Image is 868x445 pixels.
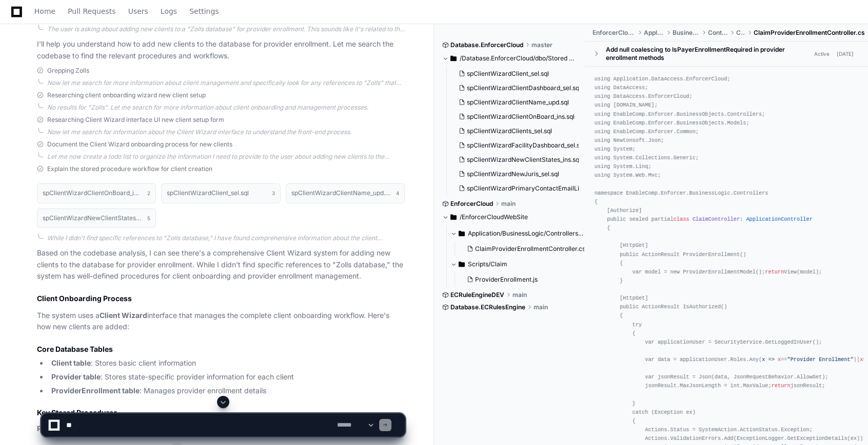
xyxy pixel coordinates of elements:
svg: Directory [459,227,465,240]
span: Pull Requests [68,8,115,14]
span: Active [811,49,833,59]
button: spClientWizardNewJuris_sel.sql [455,167,579,181]
span: Grepping Zolls [47,67,89,75]
button: spClientWizardClientOnBoard_ins.sql [455,110,579,124]
button: spClientWizardFacilityDashboard_sel.sql [455,138,579,153]
span: main [512,291,527,299]
li: : Stores state-specific provider information for each client [48,371,405,383]
span: ECRuleEngineDEV [450,291,504,299]
svg: Directory [450,52,457,65]
h3: Core Database Tables [37,344,405,354]
span: BusinessLogic [672,29,700,37]
span: ClaimController [693,216,740,222]
button: Scripts/Claim [450,256,585,272]
p: Based on the codebase analysis, I can see there's a comprehensive Client Wizard system for adding... [37,247,405,282]
span: Application/BusinessLogic/Controllers/Claim [468,229,585,238]
span: Explain the stored procedure workflow for client creation [47,165,212,173]
span: spClientWizardNewClientStates_ins.sql [467,156,581,164]
span: spClientWizardClient_sel.sql [467,70,549,78]
span: Application [644,29,664,37]
span: Database.EnforcerCloud [450,41,523,49]
button: spClientWizardClients_sel.sql [455,124,579,138]
span: master [531,41,553,49]
span: ProviderEnrollment.js [475,276,538,284]
span: 4 [396,189,399,197]
span: Claim [736,29,745,37]
span: spClientWizardClientName_upd.sql [467,98,569,107]
div: Add null coalescing to IsPayerEnrollmentRequired in provider enrollment methods [606,46,811,62]
div: [DATE] [837,50,854,58]
button: spClientWizardClient_sel.sql3 [161,183,280,203]
span: main [501,200,516,208]
span: class [674,216,689,222]
div: No results for "Zolls". Let me search for more information about client onboarding and management... [47,103,405,112]
svg: Directory [459,258,465,270]
span: Controllers [708,29,728,37]
h1: spClientWizardClient_sel.sql [167,190,249,196]
span: x [860,356,863,363]
h1: spClientWizardClientOnBoard_ins.sql [43,190,142,196]
strong: Client table [51,358,91,367]
span: Users [128,8,148,14]
span: spClientWizardClients_sel.sql [467,127,552,135]
span: Document the Client Wizard onboarding process for new clients [47,140,232,149]
span: Researching Client Wizard interface UI new client setup form [47,116,224,124]
span: return [765,269,784,275]
span: /EnforcerCloudWebSite [460,213,528,221]
h1: spClientWizardNewClientStates_ins.sql [43,215,142,221]
strong: ProviderEnrollment table [51,386,140,395]
span: main [534,303,548,311]
span: spClientWizardPrimaryContactEmailLink_sel.sql [467,184,607,193]
span: "Provider Enrollment" [787,356,854,363]
button: spClientWizardClientDashboard_sel.sql [455,81,579,95]
button: ProviderEnrollment.js [463,272,579,287]
button: spClientWizardClientName_upd.sql [455,95,579,110]
h1: spClientWizardClientName_upd.sql [291,190,391,196]
h2: Client Onboarding Process [37,293,405,304]
div: Now let me search for information about the Client Wizard interface to understand the front-end p... [47,128,405,136]
li: : Manages provider enrollment details [48,385,405,397]
div: Now let me search for more information about client management and specifically look for any refe... [47,79,405,87]
svg: Directory [450,211,457,223]
span: Scripts/Claim [468,260,507,268]
span: x [778,356,781,363]
span: 3 [272,189,275,197]
span: EnforcerCloud [450,200,493,208]
div: While I didn't find specific references to "Zolls database," I have found comprehensive informati... [47,234,405,242]
button: /EnforcerCloudWebSite [442,209,577,225]
button: spClientWizardNewClientStates_ins.sql5 [37,208,156,228]
span: Home [34,8,55,14]
span: ClaimProviderEnrollmentController.cs [754,29,865,37]
span: ClaimProviderEnrollmentController.cs [475,245,585,253]
span: spClientWizardClientDashboard_sel.sql [467,84,581,92]
span: spClientWizardClientOnBoard_ins.sql [467,113,575,121]
span: /Database.EnforcerCloud/dbo/Stored Procedures [460,54,577,62]
span: Researching client onboarding wizard new client setup [47,91,206,99]
strong: Client Wizard [100,311,147,320]
span: return [772,383,791,389]
span: spClientWizardNewJuris_sel.sql [467,170,559,178]
button: spClientWizardClient_sel.sql [455,67,579,81]
button: spClientWizardClientOnBoard_ins.sql2 [37,183,156,203]
span: : ApplicationController [740,216,813,222]
span: 2 [147,189,150,197]
p: The system uses a interface that manages the complete client onboarding workflow. Here's how new ... [37,310,405,333]
button: spClientWizardPrimaryContactEmailLink_sel.sql [455,181,579,196]
span: spClientWizardFacilityDashboard_sel.sql [467,141,585,150]
div: Let me now create a todo list to organize the information I need to provide to the user about add... [47,153,405,161]
span: 5 [147,214,150,222]
button: spClientWizardNewClientStates_ins.sql [455,153,579,167]
li: : Stores basic client information [48,357,405,369]
p: I'll help you understand how to add new clients to the database for provider enrollment. Let me s... [37,38,405,62]
button: Application/BusinessLogic/Controllers/Claim [450,225,585,242]
button: spClientWizardClientName_upd.sql4 [286,183,405,203]
div: The user is asking about adding new clients to a "Zolls database" for provider enrollment. This s... [47,25,405,33]
span: EnforcerCloudWebSite [593,29,636,37]
button: ClaimProviderEnrollmentController.cs [463,242,585,256]
span: Settings [189,8,219,14]
strong: Provider table [51,372,101,381]
span: x => [762,356,775,363]
span: Database.ECRulesEngine [450,303,525,311]
button: /Database.EnforcerCloud/dbo/Stored Procedures [442,50,577,67]
span: Logs [161,8,177,14]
